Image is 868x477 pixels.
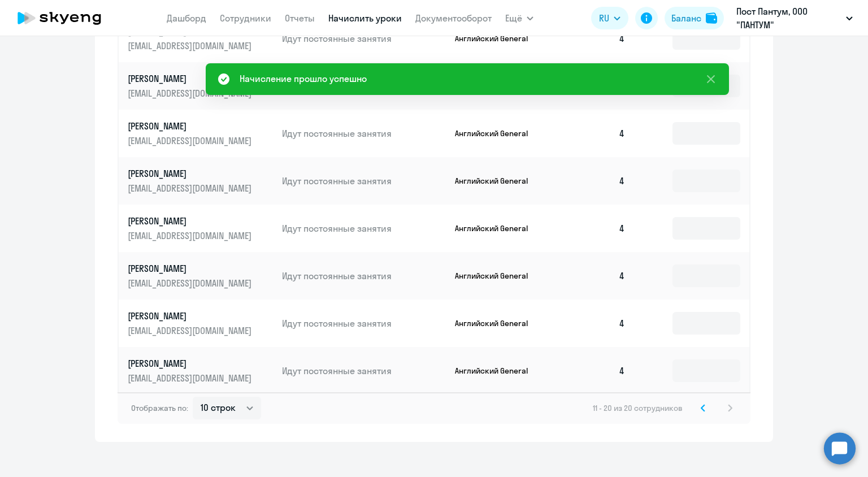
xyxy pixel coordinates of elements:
[282,317,446,329] p: Идут постоянные занятия
[555,252,634,300] td: 4
[282,175,446,187] p: Идут постоянные занятия
[128,262,254,275] p: [PERSON_NAME]
[128,167,273,194] a: [PERSON_NAME][EMAIL_ADDRESS][DOMAIN_NAME]
[555,300,634,347] td: 4
[128,25,273,52] a: [PERSON_NAME][EMAIL_ADDRESS][DOMAIN_NAME]
[285,12,315,24] a: Отчеты
[555,110,634,157] td: 4
[455,366,540,376] p: Английский General
[131,403,188,413] span: Отображать по:
[128,262,273,289] a: [PERSON_NAME][EMAIL_ADDRESS][DOMAIN_NAME]
[128,72,273,99] a: [PERSON_NAME][EMAIL_ADDRESS][DOMAIN_NAME]
[706,12,717,24] img: balance
[555,347,634,394] td: 4
[128,372,254,384] p: [EMAIL_ADDRESS][DOMAIN_NAME]
[128,310,254,322] p: [PERSON_NAME]
[593,403,683,413] span: 11 - 20 из 20 сотрудников
[128,324,254,337] p: [EMAIL_ADDRESS][DOMAIN_NAME]
[128,310,273,337] a: [PERSON_NAME][EMAIL_ADDRESS][DOMAIN_NAME]
[282,127,446,140] p: Идут постоянные занятия
[505,7,533,29] button: Ещё
[167,12,206,24] a: Дашборд
[599,11,609,25] span: RU
[555,15,634,62] td: 4
[505,11,522,25] span: Ещё
[282,222,446,235] p: Идут постоянные занятия
[128,182,254,194] p: [EMAIL_ADDRESS][DOMAIN_NAME]
[128,120,273,147] a: [PERSON_NAME][EMAIL_ADDRESS][DOMAIN_NAME]
[736,5,841,32] p: Пост Пантум, ООО "ПАНТУМ"
[665,7,724,29] button: Балансbalance
[128,215,254,227] p: [PERSON_NAME]
[282,32,446,45] p: Идут постоянные занятия
[220,12,271,24] a: Сотрудники
[128,215,273,242] a: [PERSON_NAME][EMAIL_ADDRESS][DOMAIN_NAME]
[455,223,540,233] p: Английский General
[128,357,254,370] p: [PERSON_NAME]
[282,365,446,377] p: Идут постоянные занятия
[128,120,254,132] p: [PERSON_NAME]
[455,128,540,138] p: Английский General
[555,157,634,205] td: 4
[282,270,446,282] p: Идут постоянные занятия
[455,318,540,328] p: Английский General
[328,12,402,24] a: Начислить уроки
[128,167,254,180] p: [PERSON_NAME]
[128,277,254,289] p: [EMAIL_ADDRESS][DOMAIN_NAME]
[240,72,367,85] div: Начисление прошло успешно
[671,11,701,25] div: Баланс
[128,72,254,85] p: [PERSON_NAME]
[415,12,492,24] a: Документооборот
[591,7,628,29] button: RU
[731,5,858,32] button: Пост Пантум, ООО "ПАНТУМ"
[128,135,254,147] p: [EMAIL_ADDRESS][DOMAIN_NAME]
[555,62,634,110] td: 4
[128,40,254,52] p: [EMAIL_ADDRESS][DOMAIN_NAME]
[128,87,254,99] p: [EMAIL_ADDRESS][DOMAIN_NAME]
[455,176,540,186] p: Английский General
[128,229,254,242] p: [EMAIL_ADDRESS][DOMAIN_NAME]
[128,357,273,384] a: [PERSON_NAME][EMAIL_ADDRESS][DOMAIN_NAME]
[455,271,540,281] p: Английский General
[455,33,540,44] p: Английский General
[555,205,634,252] td: 4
